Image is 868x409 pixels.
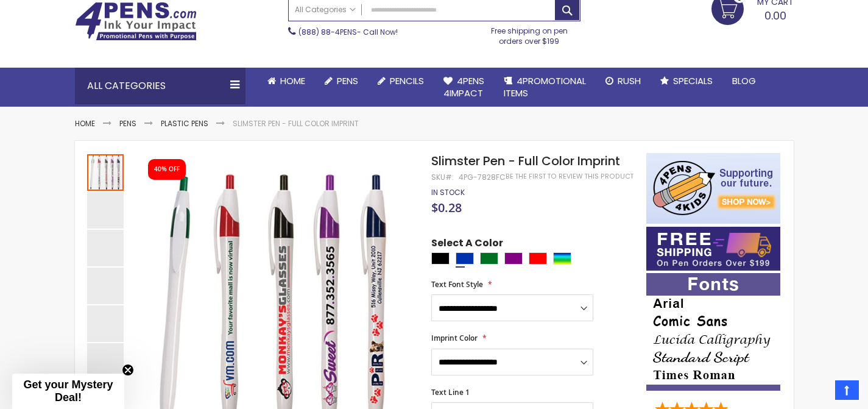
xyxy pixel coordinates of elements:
[835,380,859,400] a: Top
[651,68,722,94] a: Specials
[494,68,596,107] a: 4PROMOTIONALITEMS
[646,273,780,391] img: font-personalization-examples
[431,172,454,182] strong: SKU
[161,118,208,129] a: Plastic Pens
[529,252,547,265] div: Red
[298,27,357,37] a: (888) 88-4PENS
[119,118,136,129] a: Pens
[480,252,498,265] div: Green
[390,74,424,87] span: Pencils
[431,237,503,253] span: Select A Color
[646,153,780,224] img: 4pens 4 kids
[431,252,450,265] div: Black
[280,74,305,87] span: Home
[504,252,523,265] div: Purple
[87,191,125,229] div: Slimster Pen - Full Color Imprint
[732,74,756,87] span: Blog
[646,227,780,271] img: Free shipping on orders over $199
[295,5,356,15] span: All Categories
[431,187,465,197] span: In stock
[673,74,713,87] span: Specials
[504,74,586,99] span: 4PROMOTIONAL ITEMS
[337,74,358,87] span: Pens
[75,2,197,41] img: 4Pens Custom Pens and Promotional Products
[154,165,180,174] div: 40% OFF
[443,74,484,99] span: 4Pens 4impact
[258,68,315,94] a: Home
[122,364,134,376] button: Close teaser
[456,252,474,265] div: Blue
[431,333,478,343] span: Imprint Color
[722,68,766,94] a: Blog
[87,304,125,342] div: Slimster Pen - Full Color Imprint
[12,374,124,409] div: Get your Mystery Deal!Close teaser
[596,68,651,94] a: Rush
[618,74,641,87] span: Rush
[23,379,113,404] span: Get your Mystery Deal!
[431,199,462,216] span: $0.28
[506,172,633,181] a: Be the first to review this product
[315,68,368,94] a: Pens
[75,68,245,104] div: All Categories
[298,27,398,37] span: - Call Now!
[233,119,359,129] li: Slimster Pen - Full Color Imprint
[764,8,786,23] span: 0.00
[87,153,125,191] div: Slimster Pen - Full Color Imprint
[431,152,620,169] span: Slimster Pen - Full Color Imprint
[478,21,580,46] div: Free shipping on pen orders over $199
[431,279,483,290] span: Text Font Style
[87,266,125,304] div: Slimster Pen - Full Color Imprint
[434,68,494,107] a: 4Pens4impact
[87,229,125,266] div: Slimster Pen - Full Color Imprint
[553,252,571,265] div: Assorted
[75,118,95,129] a: Home
[431,387,470,397] span: Text Line 1
[368,68,434,94] a: Pencils
[431,188,465,197] div: Availability
[87,342,124,380] div: Slimster Pen - Full Color Imprint
[459,172,506,182] div: 4PG-7828FC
